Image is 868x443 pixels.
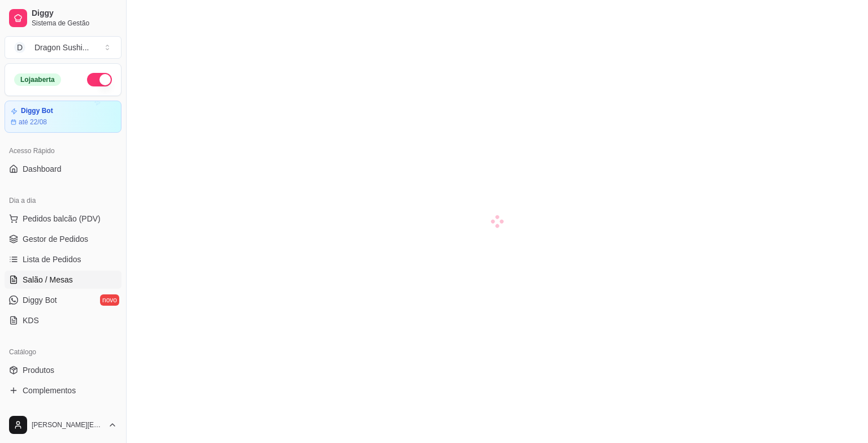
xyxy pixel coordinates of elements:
span: Salão / Mesas [23,274,73,285]
span: KDS [23,315,39,326]
a: Lista de Pedidos [5,250,121,268]
span: Lista de Pedidos [23,254,81,265]
div: Acesso Rápido [5,142,121,160]
button: Alterar Status [87,73,112,86]
button: Select a team [5,36,121,59]
a: Gestor de Pedidos [5,230,121,248]
span: Produtos [23,364,54,376]
div: Dragon Sushi ... [34,42,89,53]
a: Salão / Mesas [5,271,121,289]
article: Diggy Bot [21,107,53,115]
a: Dashboard [5,160,121,178]
span: [PERSON_NAME][EMAIL_ADDRESS][DOMAIN_NAME] [32,420,103,429]
a: Diggy Botnovo [5,291,121,309]
span: D [14,42,25,53]
span: Pedidos balcão (PDV) [23,213,101,224]
span: Dashboard [23,163,62,175]
span: Complementos [23,385,76,396]
div: Loja aberta [14,73,61,86]
span: Diggy [32,8,117,19]
span: Sistema de Gestão [32,19,117,28]
a: Diggy Botaté 22/08 [5,101,121,133]
a: Produtos [5,361,121,379]
a: DiggySistema de Gestão [5,5,121,32]
button: [PERSON_NAME][EMAIL_ADDRESS][DOMAIN_NAME] [5,411,121,438]
div: Dia a dia [5,192,121,210]
a: KDS [5,311,121,329]
article: até 22/08 [19,118,47,127]
span: Gestor de Pedidos [23,233,88,245]
span: Diggy Bot [23,294,57,306]
button: Pedidos balcão (PDV) [5,210,121,228]
div: Catálogo [5,343,121,361]
a: Complementos [5,381,121,399]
